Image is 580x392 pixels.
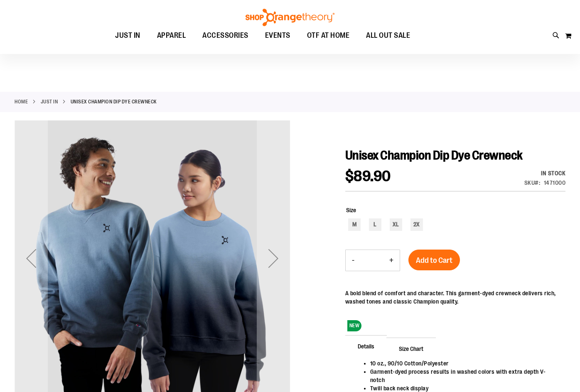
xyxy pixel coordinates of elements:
[244,9,336,26] img: Shop Orangetheory
[41,98,58,105] a: JUST IN
[345,289,565,306] div: A bold blend of comfort and character. This garment-dyed crewneck delivers rich, washed tones and...
[386,338,436,359] span: Size Chart
[346,207,356,213] span: Size
[524,179,541,186] strong: SKU
[345,148,523,162] span: Unisex Champion Dip Dye Crewneck
[346,250,361,271] button: Decrease product quantity
[345,168,391,185] span: $89.90
[347,320,362,331] span: NEW
[71,98,157,105] strong: Unisex Champion Dip Dye Crewneck
[15,98,28,105] a: Home
[202,26,248,45] span: ACCESSORIES
[390,218,402,231] div: XL
[157,26,186,45] span: APPAREL
[524,169,566,177] div: In stock
[265,26,290,45] span: EVENTS
[524,169,566,177] div: Availability
[416,256,452,265] span: Add to Cart
[370,367,557,384] li: Garment-dyed process results in washed colors with extra depth V-notch
[307,26,350,45] span: OTF AT HOME
[366,26,410,45] span: ALL OUT SALE
[370,359,557,367] li: 10 oz., 90/10 Cotton/Polyester
[383,250,400,271] button: Increase product quantity
[410,218,423,231] div: 2X
[369,218,381,231] div: L
[544,179,566,187] div: 1471000
[115,26,140,45] span: JUST IN
[361,250,383,270] input: Product quantity
[345,335,387,357] span: Details
[408,250,460,270] button: Add to Cart
[348,218,361,231] div: M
